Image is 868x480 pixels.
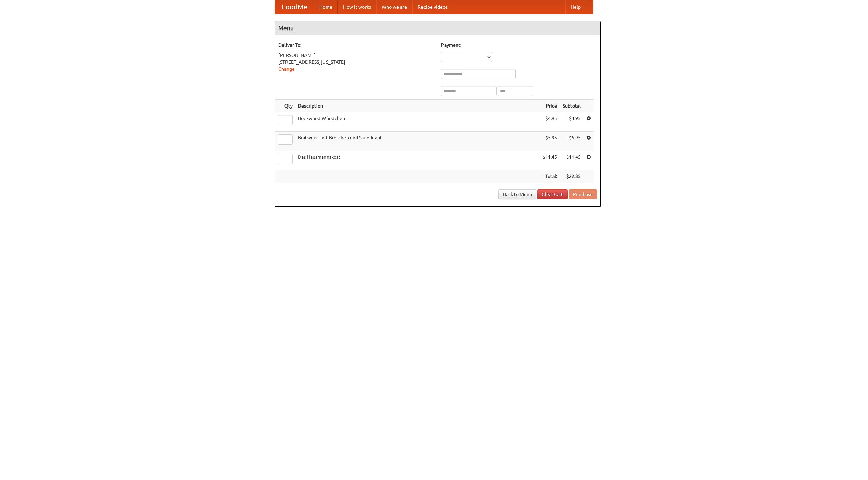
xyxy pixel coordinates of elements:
[540,112,560,132] td: $4.95
[560,151,584,170] td: $11.45
[314,0,338,14] a: Home
[560,170,584,183] th: $22.35
[278,42,434,49] h5: Deliver To:
[560,100,584,112] th: Subtotal
[278,66,295,72] a: Change
[498,189,536,199] a: Back to Menu
[537,189,568,199] a: Clear Cart
[275,21,600,35] h4: Menu
[560,132,584,151] td: $5.95
[441,42,597,49] h5: Payment:
[278,52,434,59] div: [PERSON_NAME]
[295,132,540,151] td: Bratwurst mit Brötchen und Sauerkraut
[540,132,560,151] td: $5.95
[275,100,295,112] th: Qty
[376,0,412,14] a: Who we are
[278,59,434,65] div: [STREET_ADDRESS][US_STATE]
[295,151,540,170] td: Das Hausmannskost
[540,151,560,170] td: $11.45
[338,0,376,14] a: How it works
[540,100,560,112] th: Price
[569,189,597,199] button: Purchase
[295,100,540,112] th: Description
[295,112,540,132] td: Bockwurst Würstchen
[275,0,314,14] a: FoodMe
[412,0,453,14] a: Recipe videos
[560,112,584,132] td: $4.95
[540,170,560,183] th: Total:
[565,0,586,14] a: Help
